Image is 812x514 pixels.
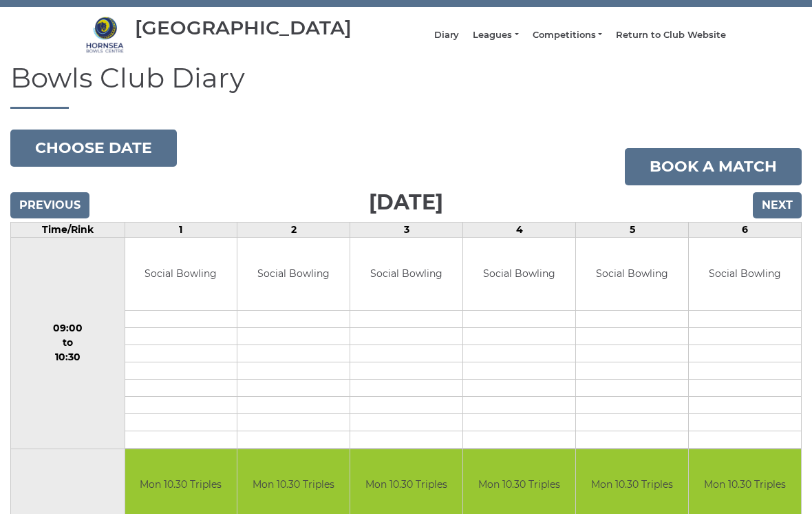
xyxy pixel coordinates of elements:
td: Social Bowling [125,238,237,311]
td: 6 [689,223,802,238]
div: [GEOGRAPHIC_DATA] [135,18,352,39]
td: 1 [125,223,237,238]
button: Choose date [10,130,177,167]
input: Next [753,193,802,219]
td: 2 [237,223,350,238]
td: Social Bowling [463,238,575,311]
a: Competitions [533,30,602,42]
td: Social Bowling [237,238,350,311]
a: Book a match [625,149,802,186]
td: 4 [463,223,576,238]
td: Social Bowling [350,238,462,311]
h1: Bowls Club Diary [10,63,802,110]
a: Leagues [473,30,518,42]
td: 09:00 to 10:30 [11,238,125,450]
td: Time/Rink [11,223,125,238]
img: Hornsea Bowls Centre [86,17,124,54]
a: Diary [434,30,459,42]
td: 3 [350,223,463,238]
td: Social Bowling [576,238,688,311]
td: 5 [576,223,689,238]
input: Previous [10,193,89,219]
td: Social Bowling [689,238,801,311]
a: Return to Club Website [616,30,726,42]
